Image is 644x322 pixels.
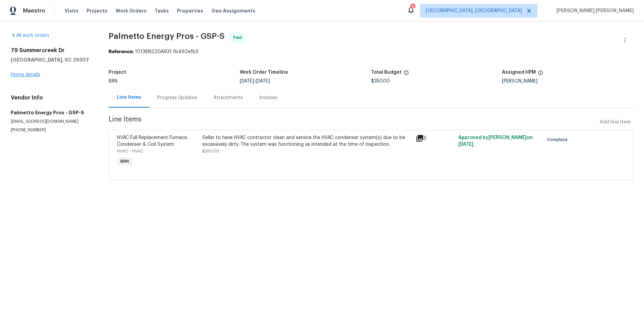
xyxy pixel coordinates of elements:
[259,94,277,101] div: Invoices
[109,116,597,129] span: Line Items
[23,7,45,14] span: Maestro
[11,72,40,77] a: Home details
[233,34,245,41] span: Paid
[11,94,92,101] h4: Vendor Info
[426,7,522,14] span: [GEOGRAPHIC_DATA], [GEOGRAPHIC_DATA]
[256,79,270,84] span: [DATE]
[371,79,390,84] span: $350.00
[109,49,134,54] b: Reference:
[117,94,141,101] div: Line Items
[87,7,108,14] span: Projects
[240,70,288,75] h5: Work Order Timeline
[109,48,633,55] div: 10138N22GA931-fb492efb3
[109,70,126,75] h5: Project
[554,7,634,14] span: [PERSON_NAME] [PERSON_NAME]
[240,79,270,84] span: -
[177,7,203,14] span: Properties
[116,7,146,14] span: Work Orders
[11,33,49,38] a: All work orders
[502,79,633,84] div: [PERSON_NAME]
[458,142,474,147] span: [DATE]
[11,119,92,124] p: [EMAIL_ADDRESS][DOMAIN_NAME]
[202,134,411,148] div: Seller to have HVAC contractor clean and service the HVAC condenser system(s) due to be excessive...
[11,127,92,133] p: [PHONE_NUMBER]
[109,79,117,84] span: BRN
[458,135,533,147] span: Approved by [PERSON_NAME] on
[211,7,255,14] span: Geo Assignments
[202,149,219,153] span: $350.00
[404,70,409,79] span: The total cost of line items that have been proposed by Opendoor. This sum includes line items th...
[117,135,188,147] span: HVAC Full Replacement Furnace, Condenser & Coil System
[213,94,243,101] div: Attachments
[157,94,197,101] div: Progress Updates
[118,158,132,165] span: BRN
[155,8,169,13] span: Tasks
[11,56,92,63] h5: [GEOGRAPHIC_DATA], SC 29307
[416,134,454,142] div: 5
[11,47,92,54] h2: 79 Summercreek Dr
[547,136,570,143] span: Complete
[11,109,92,116] h5: Palmetto Energy Pros - GSP-S
[502,70,536,75] h5: Assigned HPM
[65,7,78,14] span: Visits
[117,149,143,153] span: HVAC - HVAC
[371,70,401,75] h5: Total Budget
[410,4,415,11] div: 1
[240,79,254,84] span: [DATE]
[538,70,543,79] span: The hpm assigned to this work order.
[109,32,225,40] span: Palmetto Energy Pros - GSP-S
